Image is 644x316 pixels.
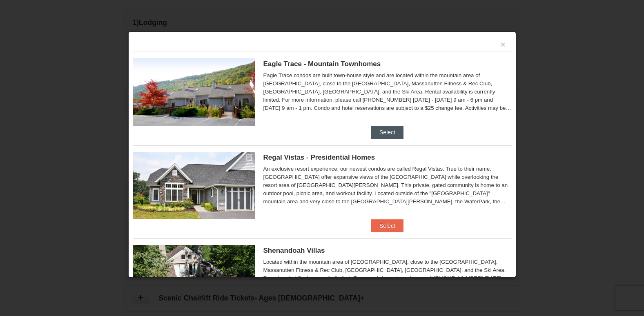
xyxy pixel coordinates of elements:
button: Select [371,219,403,232]
img: 19218991-1-902409a9.jpg [133,152,255,219]
span: Regal Vistas - Presidential Homes [263,154,375,161]
div: An exclusive resort experience, our newest condos are called Regal Vistas. True to their name, [G... [263,165,512,206]
button: × [501,40,506,49]
span: Eagle Trace - Mountain Townhomes [263,60,381,68]
div: Eagle Trace condos are built town-house style and are located within the mountain area of [GEOGRA... [263,71,512,112]
div: Located within the mountain area of [GEOGRAPHIC_DATA], close to the [GEOGRAPHIC_DATA], Massanutte... [263,258,512,299]
span: Shenandoah Villas [263,247,325,254]
img: 19219019-2-e70bf45f.jpg [133,245,255,312]
img: 19218983-1-9b289e55.jpg [133,58,255,125]
button: Select [371,126,403,139]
